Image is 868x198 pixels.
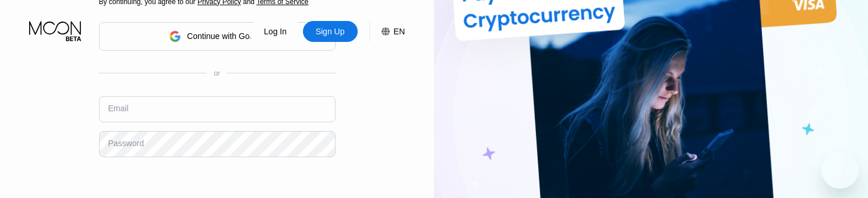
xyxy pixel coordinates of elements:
[315,26,346,37] div: Sign Up
[263,26,288,37] div: Log In
[214,69,220,77] div: or
[108,104,129,113] div: Email
[821,151,859,189] iframe: Кнопка запуска окна обмена сообщениями
[303,21,358,42] div: Sign Up
[369,21,405,42] div: EN
[248,21,303,42] div: Log In
[108,139,144,148] div: Password
[394,27,405,36] div: EN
